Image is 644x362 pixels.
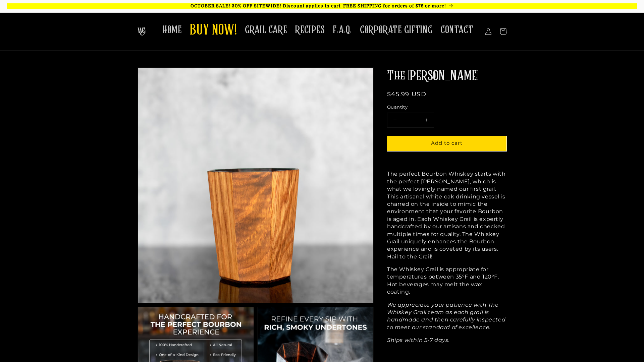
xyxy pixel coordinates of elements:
span: RECIPES [295,23,325,37]
em: We appreciate your patience with The Whiskey Grail team as each grail is handmade and then carefu... [387,302,505,330]
span: GRAIL CARE [245,23,287,37]
span: $45.99 USD [387,90,426,98]
em: Ships within 5-7 days. [387,337,449,343]
span: F.A.Q. [333,23,352,37]
a: HOME [158,19,186,41]
button: Add to cart [387,136,506,151]
a: F.A.Q. [329,19,356,41]
a: CONTACT [436,19,477,41]
a: RECIPES [291,19,329,41]
label: Quantity [387,104,506,111]
a: CORPORATE GIFTING [356,19,436,41]
h1: The [PERSON_NAME] [387,67,506,85]
span: BUY NOW! [190,21,237,40]
p: The perfect Bourbon Whiskey starts with the perfect [PERSON_NAME], which is what we lovingly name... [387,170,506,260]
p: OCTOBER SALE! 30% OFF SITEWIDE! Discount applies in cart. FREE SHIPPING for orders of $75 or more! [7,3,637,9]
a: BUY NOW! [186,17,241,44]
span: The Whiskey Grail is appropriate for temperatures between 35°F and 120°F. Hot beverages may melt ... [387,266,499,295]
span: HOME [162,23,182,37]
span: CORPORATE GIFTING [360,23,432,37]
span: CONTACT [440,23,473,37]
img: The Whiskey Grail [138,27,146,36]
span: Add to cart [431,140,463,146]
a: GRAIL CARE [241,19,291,41]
